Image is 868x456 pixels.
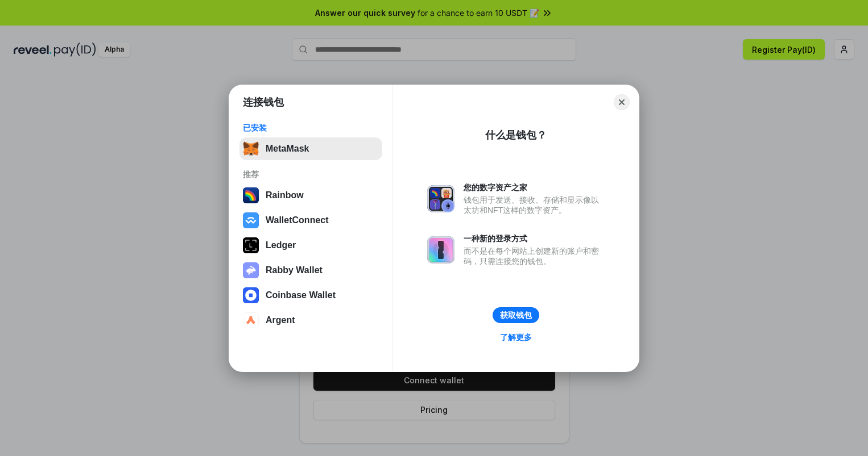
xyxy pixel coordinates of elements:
button: Close [614,94,630,110]
button: 获取钱包 [493,307,539,323]
img: svg+xml,%3Csvg%20xmlns%3D%22http%3A%2F%2Fwww.w3.org%2F2000%2Fsvg%22%20fill%3D%22none%22%20viewBox... [427,185,454,212]
div: 什么是钱包？ [485,128,547,142]
div: Ledger [266,240,296,250]
div: 了解更多 [500,332,532,342]
button: Rabby Wallet [239,259,382,282]
img: svg+xml,%3Csvg%20width%3D%2228%22%20height%3D%2228%22%20viewBox%3D%220%200%2028%2028%22%20fill%3D... [243,312,259,328]
div: 已安装 [243,123,379,133]
a: 了解更多 [493,330,539,345]
button: Rainbow [239,184,382,207]
img: svg+xml,%3Csvg%20fill%3D%22none%22%20height%3D%2233%22%20viewBox%3D%220%200%2035%2033%22%20width%... [243,141,259,157]
div: 一种新的登录方式 [464,233,605,244]
div: 您的数字资产之家 [464,182,605,193]
img: svg+xml,%3Csvg%20width%3D%22120%22%20height%3D%22120%22%20viewBox%3D%220%200%20120%20120%22%20fil... [243,187,259,203]
div: Rabby Wallet [266,265,323,275]
h1: 连接钱包 [243,95,284,109]
img: svg+xml,%3Csvg%20width%3D%2228%22%20height%3D%2228%22%20viewBox%3D%220%200%2028%2028%22%20fill%3D... [243,287,259,303]
div: MetaMask [266,144,309,154]
img: svg+xml,%3Csvg%20xmlns%3D%22http%3A%2F%2Fwww.w3.org%2F2000%2Fsvg%22%20fill%3D%22none%22%20viewBox... [427,236,454,263]
button: WalletConnect [239,209,382,232]
div: 钱包用于发送、接收、存储和显示像以太坊和NFT这样的数字资产。 [464,195,605,215]
button: Argent [239,309,382,332]
button: MetaMask [239,137,382,160]
div: Argent [266,315,295,325]
div: 推荐 [243,169,379,179]
div: Coinbase Wallet [266,290,336,300]
button: Coinbase Wallet [239,284,382,307]
div: Rainbow [266,190,304,200]
button: Ledger [239,234,382,257]
img: svg+xml,%3Csvg%20xmlns%3D%22http%3A%2F%2Fwww.w3.org%2F2000%2Fsvg%22%20fill%3D%22none%22%20viewBox... [243,262,259,278]
div: WalletConnect [266,215,329,225]
div: 获取钱包 [500,310,532,320]
img: svg+xml,%3Csvg%20xmlns%3D%22http%3A%2F%2Fwww.w3.org%2F2000%2Fsvg%22%20width%3D%2228%22%20height%3... [243,237,259,253]
div: 而不是在每个网站上创建新的账户和密码，只需连接您的钱包。 [464,246,605,266]
img: svg+xml,%3Csvg%20width%3D%2228%22%20height%3D%2228%22%20viewBox%3D%220%200%2028%2028%22%20fill%3D... [243,212,259,228]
